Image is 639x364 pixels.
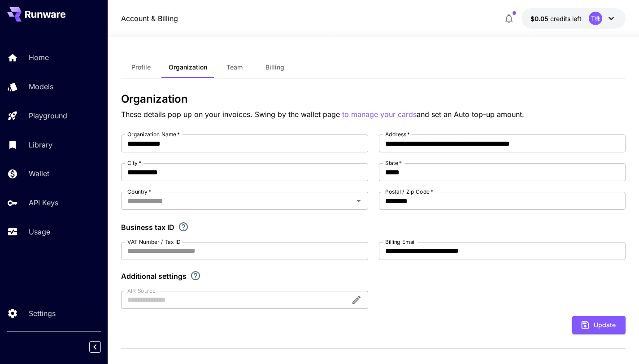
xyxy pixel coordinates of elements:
p: Business tax ID [121,222,174,233]
span: $0.05 [530,15,550,22]
label: City [127,159,141,167]
p: Additional settings [121,271,187,282]
label: State [385,159,402,167]
span: Profile [131,63,151,71]
p: Wallet [29,168,49,179]
p: Usage [29,226,50,237]
span: Team [226,63,243,71]
button: Update [572,316,626,334]
h3: Organization [121,93,626,105]
span: and set an Auto top-up amount. [417,110,524,119]
svg: Explore additional customization settings [190,270,201,281]
div: Collapse sidebar [96,339,108,355]
div: T株 [589,12,602,25]
button: Collapse sidebar [89,341,101,353]
span: credits left [550,15,582,22]
p: Settings [29,308,56,319]
p: Playground [29,110,67,121]
button: $0.05T株 [522,8,626,29]
label: AIR Source [127,287,155,295]
label: Organization Name [127,130,180,138]
div: $0.05 [530,14,582,23]
button: Open [352,195,365,207]
label: Country [127,188,151,195]
label: Postal / Zip Code [385,188,433,195]
span: Billing [265,63,284,71]
p: Models [29,81,53,92]
label: VAT Number / Tax ID [127,238,181,246]
a: Account & Billing [121,13,178,24]
label: Address [385,130,410,138]
nav: breadcrumb [121,13,178,24]
p: API Keys [29,197,58,208]
button: to manage your cards [342,109,417,120]
svg: If you are a business tax registrant, please enter your business tax ID here. [178,221,189,232]
label: Billing Email [385,238,416,246]
p: Home [29,52,49,63]
span: Organization [169,63,207,71]
span: These details pop up on your invoices. Swing by the wallet page [121,110,342,119]
p: Library [29,139,52,150]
